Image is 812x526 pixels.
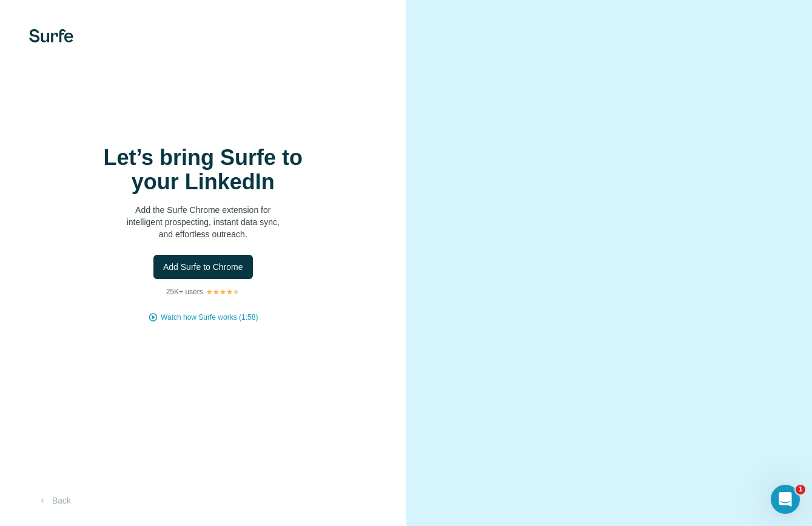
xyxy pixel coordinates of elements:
button: Watch how Surfe works (1:58) [161,312,258,323]
p: Add the Surfe Chrome extension for intelligent prospecting, instant data sync, and effortless out... [82,204,324,240]
iframe: Intercom live chat [771,485,800,514]
h1: Let’s bring Surfe to your LinkedIn [82,146,324,194]
p: 25K+ users [166,286,203,297]
span: Add Surfe to Chrome [163,261,243,273]
button: Add Surfe to Chrome [153,255,253,279]
img: Surfe's logo [29,29,73,42]
img: Rating Stars [206,288,240,295]
button: Back [29,490,79,511]
span: 1 [796,485,805,494]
